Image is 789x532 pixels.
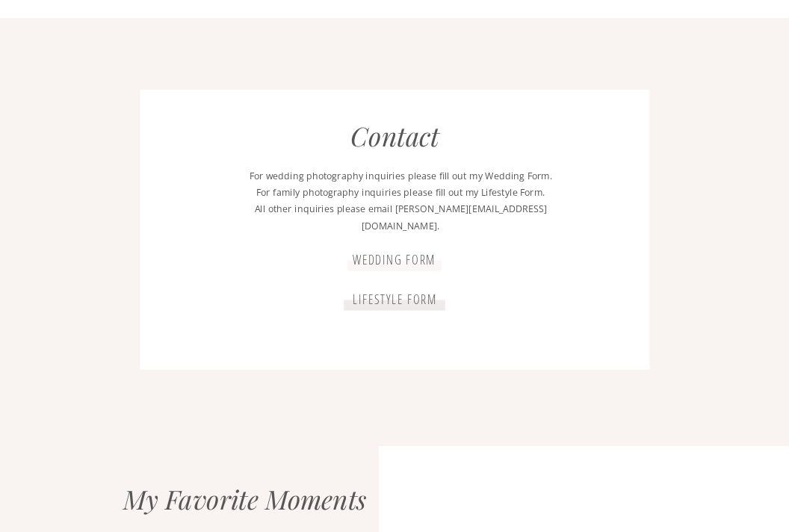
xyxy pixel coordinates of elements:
[347,253,442,266] a: wedding form
[123,483,501,513] h2: My Favorite Moments
[248,167,554,223] p: For wedding photography inquiries please fill out my Wedding Form. For family photography inquiri...
[344,120,445,152] h2: Contact
[345,291,445,305] a: lifestyle form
